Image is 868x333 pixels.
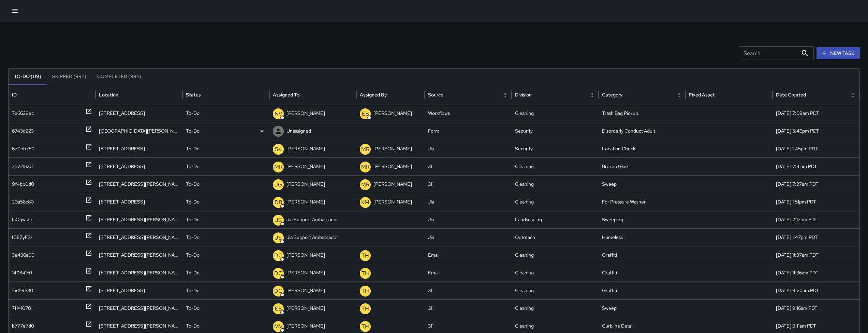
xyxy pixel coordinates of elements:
div: 160 Kissling Street [95,299,182,317]
div: 10/10/2025, 11:36am PDT [773,264,859,282]
p: To-Do [186,246,200,264]
div: Category [602,92,622,98]
div: Disorderly Conduct Adult [599,122,686,140]
div: 10/10/2025, 9:20am PDT [773,282,859,299]
p: NV [275,110,282,118]
div: Source [428,92,443,98]
div: Date Created [776,92,806,98]
div: Broken Glass [599,157,686,175]
p: [PERSON_NAME] [373,105,412,122]
button: Source column menu [500,90,510,100]
div: 7f141070 [12,300,31,317]
div: Fixed Asset [689,92,715,98]
p: [PERSON_NAME] [286,282,325,299]
div: Sweeping [599,211,686,228]
div: Division [515,92,532,98]
p: [PERSON_NAME] [286,264,325,282]
div: 317 Harriet Street [95,211,182,228]
div: 670bb780 [12,140,34,157]
div: 155 Harriet Street [95,246,182,264]
div: 140841c0 [12,264,32,282]
div: 10/13/2025, 7:09am PDT [773,104,859,122]
div: 10/12/2025, 5:46pm PDT [773,122,859,140]
p: [PERSON_NAME] [373,176,412,193]
button: New Task [816,47,860,60]
div: 11 Merlin Street [95,140,182,157]
div: Security [512,122,599,140]
div: 135 13th Street [95,104,182,122]
button: Category column menu [674,90,684,100]
p: EB [275,305,282,313]
p: MR [361,145,369,153]
p: To-Do [186,176,200,193]
div: Status [186,92,201,98]
div: 155 Harriet Street [95,264,182,282]
p: Unassigned [286,122,311,140]
p: TH [362,322,369,331]
p: MR [274,163,282,171]
p: Jia Support Ambassador [286,211,338,228]
div: Graffiti [599,282,686,299]
p: MR [361,181,369,189]
p: [PERSON_NAME] [286,140,325,157]
div: 10/11/2025, 1:51pm PDT [773,193,859,211]
div: 10/10/2025, 2:17pm PDT [773,211,859,228]
button: Skipped (99+) [47,69,92,85]
div: 334 Harriet Street [95,228,182,246]
p: SK [275,145,282,153]
p: JG [275,181,282,189]
div: 10/12/2025, 7:31am PDT [773,157,859,175]
div: 10/10/2025, 11:37am PDT [773,246,859,264]
div: Homeless [599,228,686,246]
div: Cleaning [512,104,599,122]
div: Jia [425,193,512,211]
div: 9f4bb0d0 [12,176,34,193]
p: MV [274,322,283,331]
p: To-Do [186,193,200,211]
div: 6743d223 [12,122,34,140]
p: To-Do [186,122,200,140]
p: [PERSON_NAME] [286,246,325,264]
p: To-Do [186,140,200,157]
div: Workflows [425,104,512,122]
p: JS [275,234,282,242]
div: Location Check [599,140,686,157]
p: [PERSON_NAME] [373,140,412,157]
p: [PERSON_NAME] [286,193,325,211]
p: TH [362,287,369,295]
div: 10/12/2025, 1:45pm PDT [773,140,859,157]
div: Trash Bag Pickup [599,104,686,122]
div: 7e6629ec [12,105,34,122]
div: fad59530 [12,282,33,299]
p: Jia Support Ambassador [286,229,338,246]
p: KM [361,198,369,207]
div: 1190 Howard Street [95,175,182,193]
div: Graffiti [599,264,686,282]
div: ICEZyF3l [12,229,32,246]
p: [PERSON_NAME] [373,158,412,175]
div: Sweep [599,299,686,317]
div: Cleaning [512,299,599,317]
div: Sweep [599,175,686,193]
p: [PERSON_NAME] [286,176,325,193]
p: [PERSON_NAME] [286,105,325,122]
div: 311 [425,282,512,299]
div: Cleaning [512,246,599,264]
p: To-Do [186,211,200,228]
div: Cleaning [512,282,599,299]
div: Email [425,264,512,282]
p: EB [362,110,369,118]
div: 311 [425,175,512,193]
div: 1415 Folsom Street [95,193,182,211]
p: JS [275,216,282,224]
div: 10/10/2025, 9:16am PDT [773,299,859,317]
div: For Pressure Washer [599,193,686,211]
p: To-Do [186,264,200,282]
div: Cleaning [512,193,599,211]
button: To-Do (119) [9,69,47,85]
p: To-Do [186,282,200,299]
p: DC [274,269,282,277]
div: Cleaning [512,264,599,282]
p: To-Do [186,105,200,122]
p: TH [362,269,369,277]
